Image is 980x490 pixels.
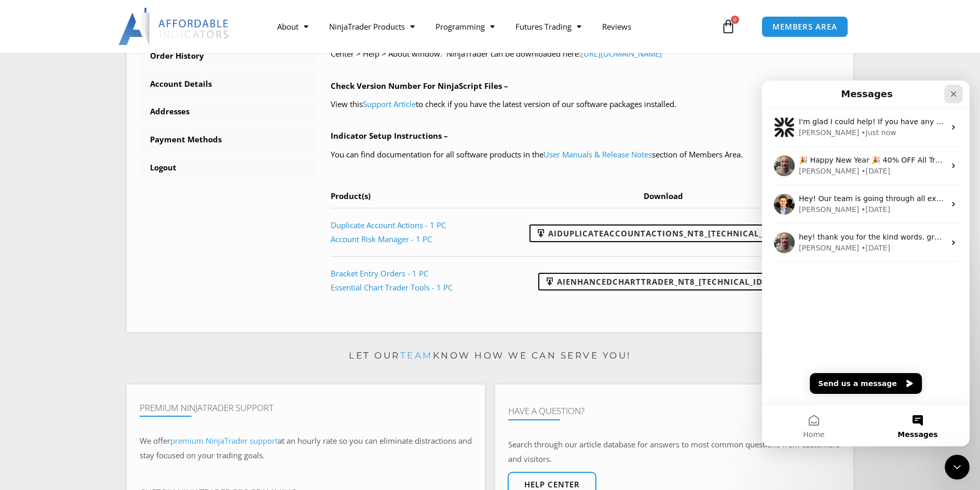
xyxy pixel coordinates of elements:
img: Profile image for David [12,113,33,134]
img: Profile image for Joel [12,152,33,173]
a: Essential Chart Trader Tools - 1 PC [331,282,453,293]
a: premium NinjaTrader support [170,435,278,446]
h4: Premium NinjaTrader Support [140,403,472,413]
span: Home [41,350,62,357]
b: Check Version Number For NinjaScript Files – [331,81,508,91]
div: • [DATE] [99,124,128,135]
button: Send us a message [48,293,160,313]
span: Messages [135,350,175,357]
span: 0 [731,16,739,24]
a: MEMBERS AREA [761,16,848,37]
a: Logout [140,154,315,181]
div: [PERSON_NAME] [37,47,97,58]
a: Support Article [363,99,416,109]
a: Account Risk Manager - 1 PC [331,234,432,244]
div: • [DATE] [99,85,128,96]
a: User Manuals & Release Notes [543,149,652,160]
span: MEMBERS AREA [772,23,837,31]
button: Messages [104,324,208,366]
span: Help center [524,481,580,488]
a: Order History [140,43,315,70]
span: 🎉 Happy New Year 🎉 40% OFF All Trade Copier Products Click Here to see all current promotions and... [37,75,959,84]
span: We offer [140,435,170,446]
a: Addresses [140,98,315,125]
img: Profile image for Joel [12,75,33,96]
a: Payment Methods [140,126,315,153]
span: at an hourly rate so you can eliminate distractions and stay focused on your trading goals. [140,435,472,460]
span: Product(s) [331,191,371,201]
span: I'm glad I could help! If you have any more questions or need further assistance, just let me kno... [37,37,468,45]
p: Let our know how we can serve you! [127,348,853,364]
p: You can find documentation for all software products in the section of Members Area. [331,148,841,162]
a: 0 [705,11,751,42]
nav: Menu [267,15,718,38]
a: Reviews [592,15,642,38]
a: [URL][DOMAIN_NAME] [581,48,662,59]
div: [PERSON_NAME] [37,162,97,173]
img: LogoAI | Affordable Indicators – NinjaTrader [118,8,230,45]
a: AIEnhancedChartTrader_NT8_[TECHNICAL_ID].zip [538,273,788,290]
a: AIDuplicateAccountActions_NT8_[TECHNICAL_ID].zip [529,224,797,242]
p: Search through our article database for answers to most common questions from customers and visit... [508,438,840,467]
div: [PERSON_NAME] [37,124,97,135]
div: [PERSON_NAME] [37,85,97,96]
a: About [267,15,319,38]
a: Duplicate Account Actions - 1 PC [331,220,446,230]
a: Programming [425,15,505,38]
h4: Have A Question? [508,406,840,416]
a: Account Details [140,71,315,98]
a: Futures Trading [505,15,592,38]
div: • [DATE] [99,162,128,173]
a: NinjaTrader Products [319,15,425,38]
a: Bracket Entry Orders - 1 PC [331,268,428,279]
b: Indicator Setup Instructions – [331,130,448,141]
a: team [400,350,433,361]
iframe: Intercom live chat [945,455,970,480]
div: • Just now [99,47,134,58]
span: Download [644,191,683,201]
iframe: Intercom live chat [762,81,970,446]
p: View this to check if you have the latest version of our software packages installed. [331,97,841,112]
span: hey! thank you for the kind words. grateful to be in this with you! I really appreciate you recom... [37,152,452,161]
